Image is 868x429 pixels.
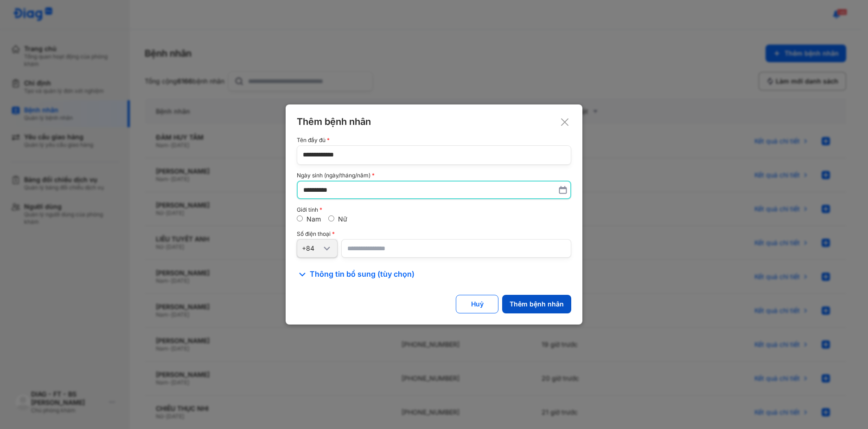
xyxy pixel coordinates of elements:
[297,116,571,128] div: Thêm bệnh nhân
[456,295,498,313] button: Huỷ
[338,215,347,223] label: Nữ
[297,231,571,237] div: Số điện thoại
[297,137,571,143] div: Tên đầy đủ
[510,300,564,308] div: Thêm bệnh nhân
[302,244,321,253] div: +84
[502,295,571,313] button: Thêm bệnh nhân
[310,269,415,280] span: Thông tin bổ sung (tùy chọn)
[306,215,321,223] label: Nam
[297,172,571,179] div: Ngày sinh (ngày/tháng/năm)
[297,207,571,213] div: Giới tính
